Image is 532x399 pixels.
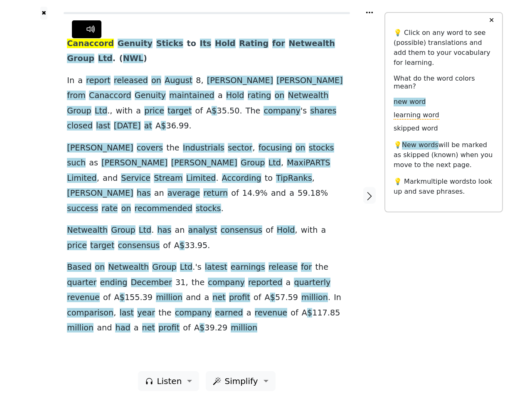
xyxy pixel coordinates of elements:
[217,106,227,116] span: 35
[135,204,192,214] span: recommended
[291,308,298,318] span: of
[186,278,188,288] span: ,
[180,241,185,251] span: $
[286,278,291,288] span: a
[221,225,263,236] span: consensus
[142,323,155,333] span: net
[231,188,239,199] span: of
[265,173,273,184] span: to
[254,293,261,303] span: of
[110,106,112,116] span: ,
[289,39,335,49] span: Netwealth
[242,188,252,199] span: 14
[183,323,191,333] span: of
[103,173,118,184] span: and
[310,188,320,199] span: 18
[123,54,143,64] span: NWL
[394,124,438,133] span: skipped word
[166,121,176,131] span: 36
[231,262,265,273] span: earnings
[139,225,151,236] span: Ltd
[200,39,212,49] span: Its
[143,293,153,303] span: 39
[67,323,94,333] span: million
[265,293,270,303] span: A
[166,143,180,153] span: the
[192,262,195,273] span: .
[218,91,223,101] span: a
[288,91,329,101] span: Netwealth
[161,121,166,131] span: $
[206,371,275,391] button: Simplify
[207,76,273,86] span: [PERSON_NAME]
[111,225,135,236] span: Group
[90,241,114,251] span: target
[195,106,203,116] span: of
[288,293,298,303] span: 59
[185,241,195,251] span: 33
[174,241,180,251] span: A
[260,188,268,199] span: %
[154,173,182,184] span: Stream
[195,241,197,251] span: .
[212,293,226,303] span: net
[197,241,207,251] span: 95
[171,158,237,168] span: [PERSON_NAME]
[125,293,140,303] span: 155
[421,177,470,185] span: multiple words
[301,225,318,236] span: with
[309,143,334,153] span: stocks
[120,308,134,318] span: last
[176,121,179,131] span: .
[186,173,216,184] span: Limited
[484,13,499,28] button: ✕
[89,91,131,101] span: Canaccord
[204,323,214,333] span: 39
[196,76,201,86] span: 8
[180,262,192,273] span: Ltd
[402,141,438,150] span: New words
[100,278,128,288] span: ending
[154,188,164,199] span: an
[300,106,303,116] span: '
[296,143,305,153] span: on
[67,225,108,236] span: Netwealth
[114,121,141,131] span: [DATE]
[67,278,96,288] span: quarter
[239,106,242,116] span: .
[67,121,93,131] span: closed
[217,323,227,333] span: 29
[137,188,151,199] span: has
[246,106,261,116] span: The
[175,225,185,236] span: an
[268,262,298,273] span: release
[116,106,133,116] span: with
[227,106,229,116] span: .
[271,188,286,199] span: and
[215,323,217,333] span: .
[268,158,281,168] span: Ltd
[155,121,161,131] span: A
[67,188,133,199] span: [PERSON_NAME]
[157,225,171,236] span: has
[179,121,189,131] span: 99
[201,76,204,86] span: ,
[328,293,330,303] span: .
[40,7,47,20] a: ✖
[281,158,283,168] span: ,
[215,39,236,49] span: Hold
[107,106,110,116] span: .
[187,39,196,49] span: to
[301,293,328,303] span: million
[143,54,147,64] span: )
[96,121,111,131] span: last
[229,106,239,116] span: 50
[204,293,209,303] span: a
[158,308,172,318] span: the
[183,143,224,153] span: Industrials
[158,323,180,333] span: profit
[255,308,288,318] span: revenue
[208,278,244,288] span: company
[86,76,111,86] span: report
[277,225,295,236] span: Hold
